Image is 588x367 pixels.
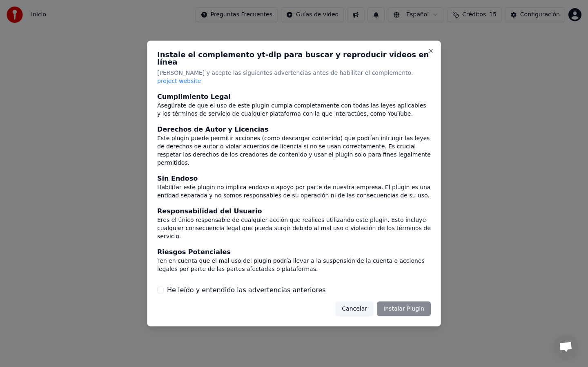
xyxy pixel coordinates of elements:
[157,92,431,101] div: Cumplimiento Legal
[157,78,201,84] span: project website
[157,134,431,167] div: Este plugin puede permitir acciones (como descargar contenido) que podrían infringir las leyes de...
[157,124,431,134] div: Derechos de Autor y Licencias
[157,247,431,257] div: Riesgos Potenciales
[157,216,431,240] div: Eres el único responsable de cualquier acción que realices utilizando este plugin. Esto incluye c...
[157,173,431,183] div: Sin Endoso
[157,101,431,118] div: Asegúrate de que el uso de este plugin cumpla completamente con todas las leyes aplicables y los ...
[157,206,431,216] div: Responsabilidad del Usuario
[167,285,326,295] label: He leído y entendido las advertencias anteriores
[157,51,431,66] h2: Instale el complemento yt-dlp para buscar y reproducir videos en línea
[157,257,431,273] div: Ten en cuenta que el mal uso del plugin podría llevar a la suspensión de la cuenta o acciones leg...
[335,301,374,316] button: Cancelar
[157,183,431,199] div: Habilitar este plugin no implica endoso o apoyo por parte de nuestra empresa. El plugin es una en...
[157,69,431,85] p: [PERSON_NAME] y acepte las siguientes advertencias antes de habilitar el complemento.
